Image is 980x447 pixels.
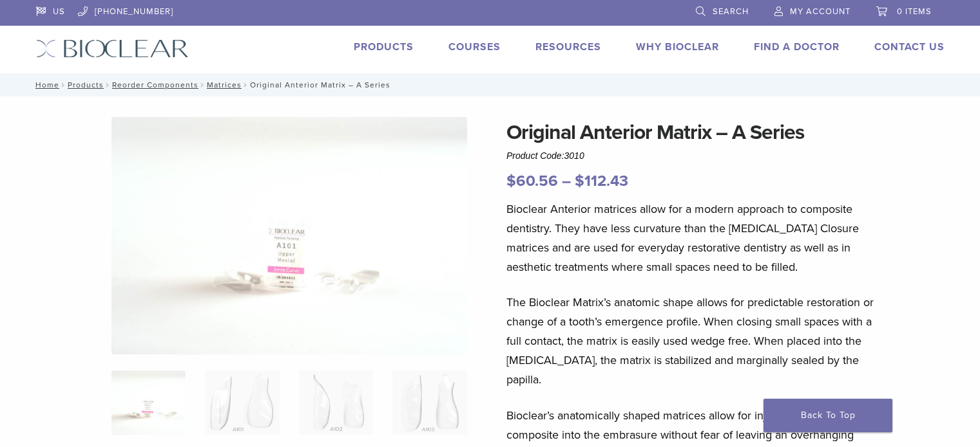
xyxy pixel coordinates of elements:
[506,199,885,277] p: Bioclear Anterior matrices allow for a modern approach to composite dentistry. They have less cur...
[198,82,207,88] span: /
[713,6,749,17] span: Search
[242,82,250,88] span: /
[754,41,840,53] a: Find A Doctor
[448,41,501,53] a: Courses
[36,39,189,58] img: Bioclear
[562,172,571,190] span: –
[205,370,279,435] img: Original Anterior Matrix - A Series - Image 2
[636,41,719,53] a: Why Bioclear
[506,293,885,389] p: The Bioclear Matrix’s anatomic shape allows for predictable restoration or change of a tooth’s em...
[354,41,414,53] a: Products
[874,41,945,53] a: Contact Us
[207,80,242,89] a: Matrices
[897,6,932,17] span: 0 items
[26,73,954,96] nav: Original Anterior Matrix – A Series
[112,80,198,89] a: Reorder Components
[59,82,68,88] span: /
[564,151,584,161] span: 3010
[32,80,59,89] a: Home
[111,117,467,354] img: Anterior Original A Series Matrices
[535,41,601,53] a: Resources
[575,172,584,190] span: $
[506,172,516,190] span: $
[506,172,558,190] bdi: 60.56
[790,6,850,17] span: My Account
[506,117,885,148] h1: Original Anterior Matrix – A Series
[104,82,112,88] span: /
[299,370,373,435] img: Original Anterior Matrix - A Series - Image 3
[575,172,628,190] bdi: 112.43
[111,370,186,435] img: Anterior-Original-A-Series-Matrices-324x324.jpg
[392,370,466,435] img: Original Anterior Matrix - A Series - Image 4
[506,151,584,161] span: Product Code:
[68,80,104,89] a: Products
[764,399,892,432] a: Back To Top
